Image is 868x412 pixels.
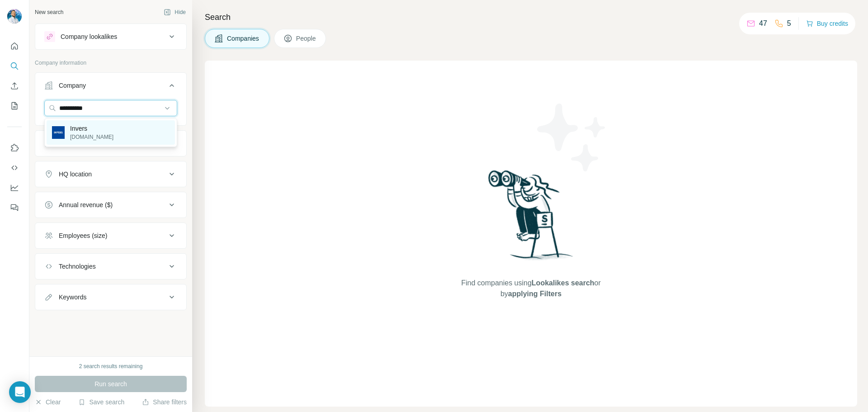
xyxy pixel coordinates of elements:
div: Company [59,81,86,90]
button: Company [35,75,186,100]
h4: Search [205,11,857,24]
button: Keywords [35,286,186,308]
img: Surfe Illustration - Woman searching with binoculars [484,168,578,269]
div: Technologies [59,262,96,271]
div: Keywords [59,293,86,302]
img: Invers [52,126,65,139]
div: Employees (size) [59,231,107,240]
button: My lists [7,98,22,114]
p: 5 [787,18,791,29]
p: Invers [70,124,113,133]
button: Feedback [7,199,22,216]
button: Use Surfe on LinkedIn [7,140,22,156]
button: Annual revenue ($) [35,194,186,216]
span: Companies [227,34,260,43]
p: [DOMAIN_NAME] [70,133,113,141]
button: Dashboard [7,180,22,196]
p: 47 [759,18,767,29]
div: Company lookalikes [61,32,117,41]
button: Share filters [142,398,187,407]
span: applying Filters [508,290,561,298]
button: Save search [78,398,124,407]
div: 2 search results remaining [79,362,143,370]
button: Industry [35,133,186,154]
button: Search [7,58,22,74]
button: Quick start [7,38,22,54]
span: People [296,34,317,43]
div: Annual revenue ($) [59,200,113,209]
div: Open Intercom Messenger [9,381,31,403]
button: HQ location [35,163,186,185]
button: Technologies [35,256,186,277]
button: Enrich CSV [7,78,22,94]
div: HQ location [59,170,92,179]
button: Use Surfe API [7,160,22,176]
button: Buy credits [806,17,848,30]
img: Avatar [7,9,22,24]
button: Hide [157,5,192,19]
img: Surfe Illustration - Stars [531,97,613,178]
button: Company lookalikes [35,26,186,47]
button: Clear [35,398,61,407]
button: Employees (size) [35,225,186,246]
span: Lookalikes search [532,279,594,287]
div: New search [35,8,63,16]
span: Find companies using or by [458,278,603,299]
p: Company information [35,59,187,67]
